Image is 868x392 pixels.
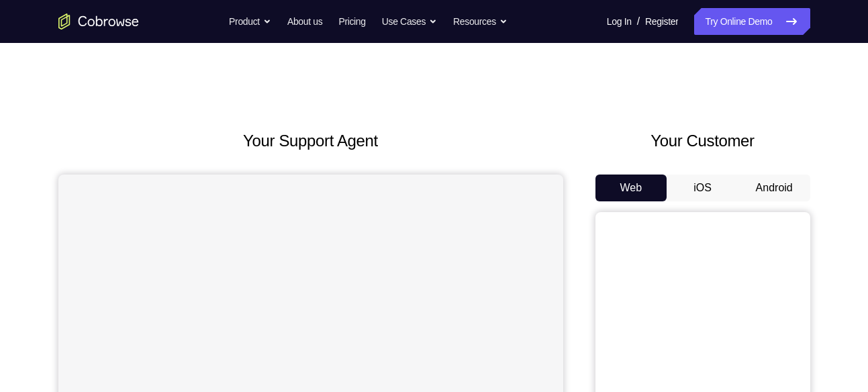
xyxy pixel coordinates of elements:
[667,175,738,201] button: iOS
[694,8,810,35] a: Try Online Demo
[453,8,508,35] button: Resources
[58,13,139,30] a: Go to the home page
[229,8,271,35] button: Product
[287,8,322,35] a: About us
[738,175,810,201] button: Android
[58,129,563,153] h2: Your Support Agent
[595,129,810,153] h2: Your Customer
[382,8,437,35] button: Use Cases
[645,8,678,35] a: Register
[637,13,640,30] span: /
[595,175,667,201] button: Web
[338,8,365,35] a: Pricing
[607,8,632,35] a: Log In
